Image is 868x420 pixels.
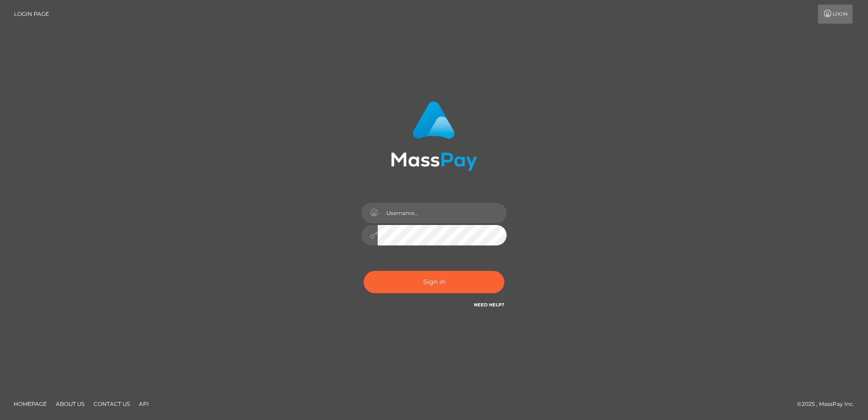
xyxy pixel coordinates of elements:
a: Homepage [10,397,50,411]
button: Sign in [364,271,504,293]
div: © 2025 , MassPay Inc. [797,399,861,409]
input: Username... [378,203,507,223]
a: About Us [52,397,88,411]
a: Need Help? [474,302,504,308]
a: Login [818,5,853,24]
img: MassPay Login [391,101,477,171]
a: Login Page [14,5,49,24]
a: Contact Us [90,397,133,411]
a: API [135,397,153,411]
